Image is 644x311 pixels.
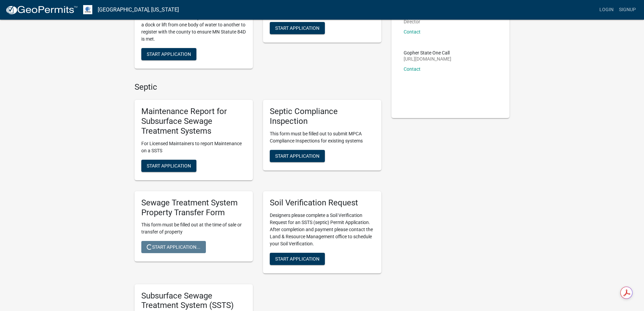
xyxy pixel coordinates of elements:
[404,50,451,55] p: Gopher State One Call
[147,244,200,250] span: Start Application...
[270,198,375,208] h5: Soil Verification Request
[270,150,325,162] button: Start Application
[83,5,92,14] img: Otter Tail County, Minnesota
[270,22,325,34] button: Start Application
[404,29,421,35] a: Contact
[616,3,639,16] a: Signup
[404,19,440,24] p: Director
[597,3,616,16] a: Login
[270,130,375,145] p: This form must be filled out to submit MPCA Compliance Inspections for existing systems
[270,253,325,265] button: Start Application
[141,48,196,60] button: Start Application
[404,66,421,72] a: Contact
[141,241,206,253] button: Start Application...
[270,212,375,247] p: Designers please complete a Soil Verification Request for an SSTS (septic) Permit Application. Af...
[404,57,451,61] p: [URL][DOMAIN_NAME]
[141,198,246,218] h5: Sewage Treatment System Property Transfer Form
[141,221,246,236] p: This form must be filled out at the time of sale or transfer of property
[147,51,191,57] span: Start Application
[141,140,246,154] p: For Licensed Maintainers to report Maintenance on a SSTS
[98,4,179,16] a: [GEOGRAPHIC_DATA], [US_STATE]
[147,163,191,168] span: Start Application
[141,107,246,136] h5: Maintenance Report for Subsurface Sewage Treatment Systems
[270,107,375,126] h5: Septic Compliance Inspection
[275,25,319,31] span: Start Application
[135,82,381,92] h4: Septic
[141,160,196,172] button: Start Application
[275,256,319,261] span: Start Application
[275,153,319,158] span: Start Application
